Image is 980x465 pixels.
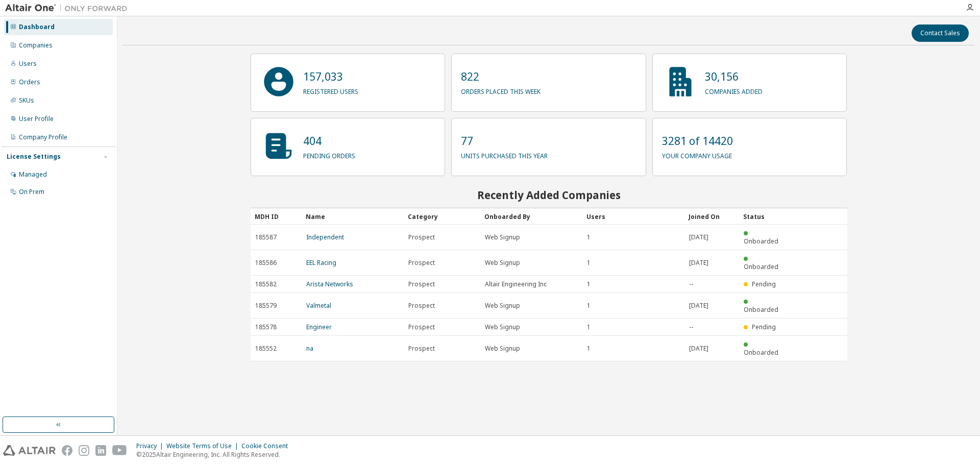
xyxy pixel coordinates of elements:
[689,280,693,288] span: --
[112,445,127,456] img: youtube.svg
[136,442,166,450] div: Privacy
[408,233,435,241] span: Prospect
[485,302,520,310] span: Web Signup
[306,208,400,225] div: Name
[5,3,133,13] img: Altair One
[408,259,435,267] span: Prospect
[485,233,520,241] span: Web Signup
[485,345,520,353] span: Web Signup
[306,301,331,310] a: Valmetal
[587,345,591,353] span: 1
[303,84,358,96] p: registered users
[689,259,708,267] span: [DATE]
[166,442,241,450] div: Website Terms of Use
[306,323,332,331] a: Engineer
[586,208,680,225] div: Users
[303,69,358,84] p: 157,033
[19,41,53,50] div: Companies
[303,149,355,160] p: pending orders
[19,60,37,68] div: Users
[705,69,763,84] p: 30,156
[744,237,778,246] span: Onboarded
[705,84,763,96] p: companies added
[689,323,693,331] span: --
[255,323,277,331] span: 185578
[408,302,435,310] span: Prospect
[241,442,294,450] div: Cookie Consent
[255,259,277,267] span: 185586
[255,208,298,225] div: MDH ID
[408,323,435,331] span: Prospect
[136,450,294,459] p: © 2025 Altair Engineering, Inc. All Rights Reserved.
[743,208,786,225] div: Status
[408,345,435,353] span: Prospect
[744,262,778,271] span: Onboarded
[408,280,435,288] span: Prospect
[689,233,708,241] span: [DATE]
[251,188,847,202] h2: Recently Added Companies
[744,305,778,314] span: Onboarded
[255,345,277,353] span: 185552
[587,233,591,241] span: 1
[662,149,733,160] p: your company usage
[408,208,476,225] div: Category
[79,445,89,456] img: instagram.svg
[3,445,56,456] img: altair_logo.svg
[306,280,353,288] a: Arista Networks
[306,233,344,241] a: Independent
[306,344,313,353] a: na
[485,280,547,288] span: Altair Engineering Inc
[19,78,40,86] div: Orders
[752,323,776,331] span: Pending
[95,445,106,456] img: linkedin.svg
[461,84,541,96] p: orders placed this week
[587,302,591,310] span: 1
[744,348,778,357] span: Onboarded
[689,302,708,310] span: [DATE]
[255,233,277,241] span: 185587
[19,170,47,179] div: Managed
[62,445,72,456] img: facebook.svg
[461,149,548,160] p: units purchased this year
[306,258,336,267] a: EEL Racing
[752,280,776,288] span: Pending
[7,153,61,161] div: License Settings
[689,345,708,353] span: [DATE]
[19,133,67,141] div: Company Profile
[912,25,969,42] button: Contact Sales
[689,208,735,225] div: Joined On
[587,259,591,267] span: 1
[485,323,520,331] span: Web Signup
[255,302,277,310] span: 185579
[303,133,355,149] p: 404
[19,23,55,31] div: Dashboard
[461,69,541,84] p: 822
[587,323,591,331] span: 1
[19,188,44,196] div: On Prem
[662,133,733,149] p: 3281 of 14420
[19,96,34,105] div: SKUs
[484,208,578,225] div: Onboarded By
[461,133,548,149] p: 77
[587,280,591,288] span: 1
[19,115,54,123] div: User Profile
[485,259,520,267] span: Web Signup
[255,280,277,288] span: 185582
